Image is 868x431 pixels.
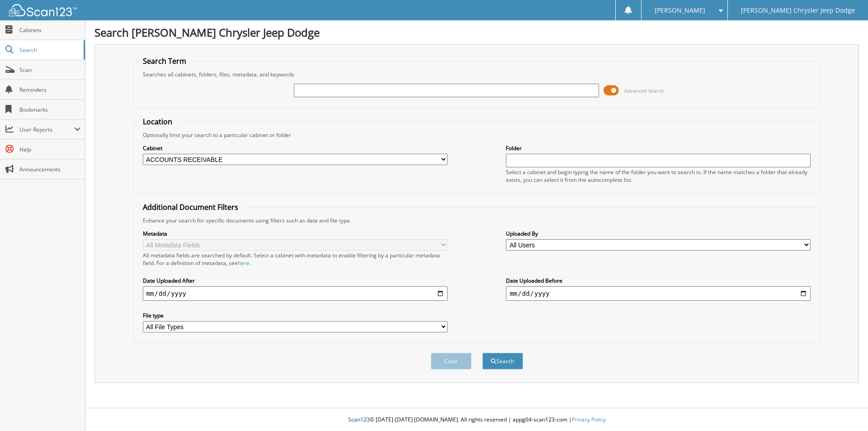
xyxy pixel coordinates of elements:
div: Optionally limit your search to a particular cabinet or folder [138,131,816,139]
label: File type [143,312,448,319]
input: start [143,286,448,301]
label: Uploaded By [506,230,811,237]
label: Date Uploaded Before [506,277,811,284]
span: Bookmarks [19,106,80,114]
label: Folder [506,144,811,152]
input: end [506,286,811,301]
iframe: Chat Widget [823,388,868,431]
div: Select a cabinet and begin typing the name of the folder you want to search in. If the name match... [506,168,811,184]
h1: Search [PERSON_NAME] Chrysler Jeep Dodge [94,25,859,40]
img: scan123-logo-white.svg [9,4,77,16]
span: Advanced Search [624,87,664,94]
div: Searches all cabinets, folders, files, metadata, and keywords [138,71,816,78]
legend: Search Term [138,56,191,66]
label: Cabinet [143,144,448,152]
span: Announcements [19,166,80,173]
span: Help [19,146,80,153]
span: User Reports [19,126,74,133]
span: Scan [19,66,80,74]
button: Clear [431,353,472,369]
a: here [238,259,250,267]
div: Enhance your search for specific documents using filters such as date and file type. [138,217,816,224]
span: Search [19,46,79,54]
div: © [DATE]-[DATE] [DOMAIN_NAME]. All rights reserved | appg04-scan123-com | [85,409,868,431]
span: Reminders [19,86,80,94]
label: Metadata [143,230,448,237]
span: [PERSON_NAME] Chrysler Jeep Dodge [741,8,855,13]
div: All metadata fields are searched by default. Select a cabinet with metadata to enable filtering b... [143,251,448,267]
legend: Additional Document Filters [138,202,243,212]
label: Date Uploaded After [143,277,448,284]
a: Privacy Policy [572,416,606,423]
span: Cabinets [19,26,80,34]
legend: Location [138,117,177,127]
button: Search [482,353,523,369]
span: [PERSON_NAME] [655,8,705,13]
span: Scan123 [348,416,370,423]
